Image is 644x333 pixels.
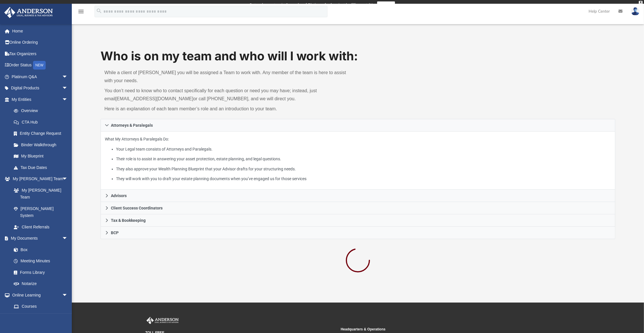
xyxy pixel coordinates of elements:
[8,128,76,139] a: Entity Change Request
[116,155,611,163] li: Their role is to assist in answering your asset protection, estate planning, and legal questions.
[101,190,616,202] a: Advisors
[116,146,611,153] li: Your Legal team consists of Attorneys and Paralegals.
[101,132,616,190] div: Attorneys & Paralegals
[8,151,74,162] a: My Blueprint
[62,233,74,245] span: arrow_drop_down
[101,202,616,214] a: Client Success Coordinators
[116,175,611,182] li: They will work with you to draft your estate planning documents when you’ve engaged us for those ...
[639,1,643,4] div: close
[116,165,611,173] li: They also approve your Wealth Planning Blueprint that your Advisor drafts for your structuring ne...
[62,173,74,185] span: arrow_drop_down
[8,139,76,151] a: Binder Walkthrough
[62,82,74,94] span: arrow_drop_down
[4,173,74,185] a: My [PERSON_NAME] Teamarrow_drop_down
[101,214,616,227] a: Tax & Bookkeeping
[111,231,119,235] span: BCP
[4,37,76,48] a: Online Ordering
[105,69,354,85] p: While a client of [PERSON_NAME] you will be assigned a Team to work with. Any member of the team ...
[4,59,76,71] a: Order StatusNEW
[4,71,76,82] a: Platinum Q&Aarrow_drop_down
[8,221,74,233] a: Client Referrals
[4,94,76,105] a: My Entitiesarrow_drop_down
[8,244,71,255] a: Box
[111,218,146,222] span: Tax & Bookkeeping
[105,136,611,182] p: What My Attorneys & Paralegals Do:
[8,301,74,312] a: Courses
[62,289,74,301] span: arrow_drop_down
[8,116,76,128] a: CTA Hub
[111,194,127,198] span: Advisors
[105,105,354,113] p: Here is an explanation of each team member’s role and an introduction to your team.
[96,8,102,14] i: search
[101,227,616,239] a: BCP
[78,11,84,15] a: menu
[4,233,74,244] a: My Documentsarrow_drop_down
[101,119,616,132] a: Attorneys & Paralegals
[115,96,193,101] a: [EMAIL_ADDRESS][DOMAIN_NAME]
[62,71,74,83] span: arrow_drop_down
[111,123,153,127] span: Attorneys & Paralegals
[8,312,71,324] a: Video Training
[105,87,354,103] p: You don’t need to know who to contact specifically for each question or need you may have; instea...
[101,48,616,65] h1: Who is on my team and who will I work with:
[8,267,71,278] a: Forms Library
[4,25,76,37] a: Home
[341,327,532,332] small: Headquarters & Operations
[78,8,84,15] i: menu
[8,203,74,221] a: [PERSON_NAME] System
[8,184,71,203] a: My [PERSON_NAME] Team
[62,94,74,105] span: arrow_drop_down
[111,206,163,210] span: Client Success Coordinators
[4,48,76,59] a: Tax Organizers
[631,7,640,16] img: User Pic
[8,162,76,173] a: Tax Due Dates
[4,289,74,301] a: Online Learningarrow_drop_down
[33,61,46,70] div: NEW
[377,1,395,8] a: survey
[3,7,55,18] img: Anderson Advisors Platinum Portal
[8,278,74,290] a: Notarize
[8,255,74,267] a: Meeting Minutes
[8,105,76,117] a: Overview
[249,1,375,8] div: Get a chance to win 6 months of Platinum for free just by filling out this
[4,82,76,94] a: Digital Productsarrow_drop_down
[145,317,180,324] img: Anderson Advisors Platinum Portal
